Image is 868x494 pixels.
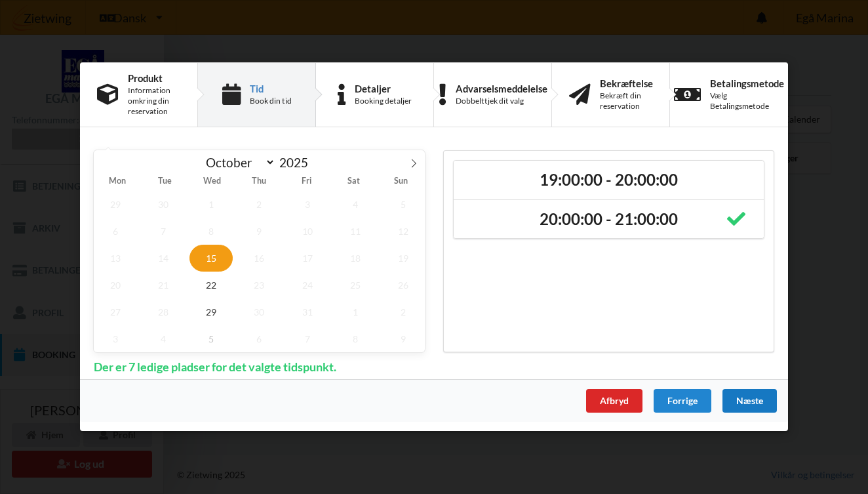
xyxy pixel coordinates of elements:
[142,191,185,218] span: September 30, 2025
[456,96,547,106] div: Dobbelttjek dit valg
[334,191,377,218] span: October 4, 2025
[382,191,425,218] span: October 5, 2025
[286,325,329,352] span: November 7, 2025
[238,218,281,245] span: October 9, 2025
[142,272,185,298] span: October 21, 2025
[378,178,425,186] span: Sun
[463,209,755,230] h2: 20:00:00 - 21:00:00
[94,298,137,325] span: October 27, 2025
[654,390,711,413] div: Forrige
[600,91,653,112] div: Bekræft din reservation
[238,245,281,272] span: October 16, 2025
[142,245,185,272] span: October 14, 2025
[355,96,412,106] div: Booking detaljer
[600,78,653,89] div: Bekræftelse
[286,218,329,245] span: October 10, 2025
[128,73,180,83] div: Produkt
[286,272,329,298] span: October 24, 2025
[94,325,137,352] span: November 3, 2025
[142,325,185,352] span: November 4, 2025
[382,325,425,352] span: November 9, 2025
[250,96,292,106] div: Book din tid
[188,178,235,186] span: Wed
[94,272,137,298] span: October 20, 2025
[238,191,281,218] span: October 2, 2025
[286,191,329,218] span: October 3, 2025
[382,218,425,245] span: October 12, 2025
[250,83,292,94] div: Tid
[722,390,777,413] div: Næste
[382,298,425,325] span: November 2, 2025
[238,325,281,352] span: November 6, 2025
[334,272,377,298] span: October 25, 2025
[286,298,329,325] span: October 31, 2025
[94,191,137,218] span: September 29, 2025
[142,298,185,325] span: October 28, 2025
[334,218,377,245] span: October 11, 2025
[238,272,281,298] span: October 23, 2025
[275,155,319,171] input: Year
[334,298,377,325] span: November 1, 2025
[141,178,188,186] span: Tue
[189,191,233,218] span: October 1, 2025
[85,360,345,375] span: Der er 7 ledige pladser for det valgte tidspunkt.
[456,83,547,94] div: Advarselsmeddelelse
[286,245,329,272] span: October 17, 2025
[200,155,276,171] select: Month
[94,178,141,186] span: Mon
[334,325,377,352] span: November 8, 2025
[355,83,412,94] div: Detaljer
[710,78,784,89] div: Betalingsmetode
[586,390,642,413] div: Afbryd
[382,272,425,298] span: October 26, 2025
[94,218,137,245] span: October 6, 2025
[238,298,281,325] span: October 30, 2025
[189,218,233,245] span: October 8, 2025
[189,298,233,325] span: October 29, 2025
[142,218,185,245] span: October 7, 2025
[382,245,425,272] span: October 19, 2025
[334,245,377,272] span: October 18, 2025
[330,178,378,186] span: Sat
[235,178,283,186] span: Thu
[710,91,784,112] div: Vælg Betalingsmetode
[463,170,755,190] h2: 19:00:00 - 20:00:00
[189,325,233,352] span: November 5, 2025
[128,85,180,117] div: Information omkring din reservation
[283,178,330,186] span: Fri
[94,245,137,272] span: October 13, 2025
[189,245,233,272] span: October 15, 2025
[189,272,233,298] span: October 22, 2025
